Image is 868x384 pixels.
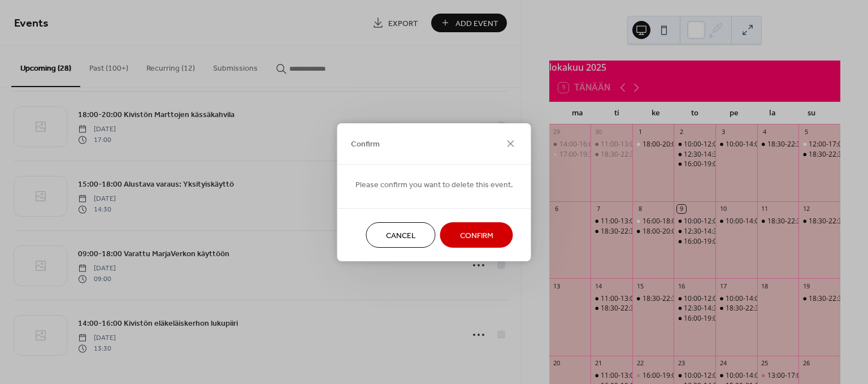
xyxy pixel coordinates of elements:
[460,230,493,241] span: Confirm
[366,222,436,248] button: Cancel
[351,139,380,150] span: Confirm
[355,179,513,191] span: Please confirm you want to delete this event.
[386,230,416,241] span: Cancel
[440,222,513,248] button: Confirm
